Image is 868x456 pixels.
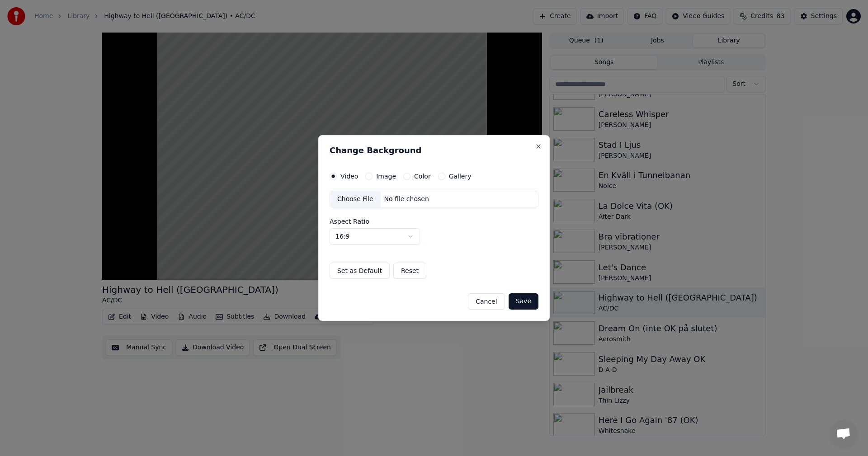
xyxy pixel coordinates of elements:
label: Aspect Ratio [330,218,538,225]
label: Color [414,173,431,179]
button: Cancel [468,293,505,310]
button: Reset [393,263,426,279]
div: No file chosen [381,195,433,204]
div: Choose File [330,191,381,207]
button: Set as Default [330,263,390,279]
label: Video [340,173,358,179]
button: Save [509,293,538,310]
label: Gallery [449,173,472,179]
h2: Change Background [330,146,538,155]
label: Image [376,173,396,179]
